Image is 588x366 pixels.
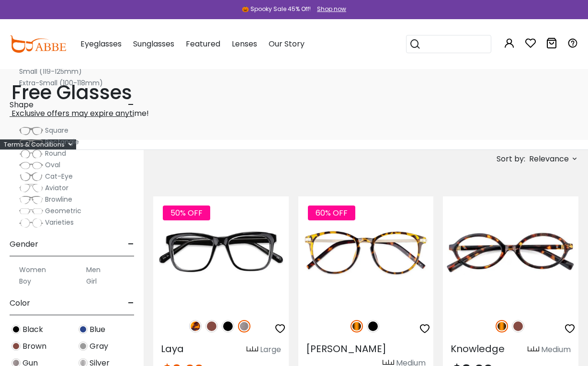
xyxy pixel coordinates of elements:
[205,320,218,332] img: Brown
[232,38,257,49] span: Lenses
[90,341,108,352] span: Gray
[19,77,103,89] label: Extra-Small (100-118mm)
[496,320,508,332] img: Tortoise
[80,38,122,49] span: Eyeglasses
[541,344,571,355] div: Medium
[90,324,105,335] span: Blue
[45,126,68,135] span: Square
[189,320,202,332] img: Leopard
[19,66,82,77] label: Small (119-125mm)
[269,38,305,49] span: Our Story
[45,137,79,147] span: Rectangle
[45,172,73,181] span: Cat-Eye
[242,5,311,13] div: 🎃 Spooky Sale 45% Off!
[128,233,134,256] span: -
[79,342,88,351] img: Gray
[19,149,43,159] img: Round.png
[11,325,21,334] img: Black
[186,38,220,49] span: Featured
[45,217,74,227] span: Varieties
[512,320,524,332] img: Brown
[308,206,355,220] span: 60% OFF
[10,35,66,53] img: abbeglasses.com
[161,342,184,355] span: Laya
[19,172,43,182] img: Cat-Eye.png
[312,5,346,13] a: Shop now
[86,264,101,275] label: Men
[19,160,43,170] img: Oval.png
[247,346,258,353] img: size ruler
[19,195,43,205] img: Browline.png
[497,153,525,164] span: Sort by:
[19,126,43,136] img: Square.png
[79,325,88,334] img: Blue
[153,196,289,309] img: Gun Laya - Plastic ,Universal Bridge Fit
[19,275,31,287] label: Boy
[306,342,386,355] span: [PERSON_NAME]
[45,206,81,216] span: Geometric
[23,324,43,335] span: Black
[11,342,21,351] img: Brown
[11,81,577,104] h1: Free Glasses
[45,183,68,193] span: Aviator
[86,275,97,287] label: Girl
[451,342,505,355] span: Knowledge
[11,108,577,119] p: Exclusive offers may expire anytime!
[10,93,34,116] span: Shape
[260,344,281,355] div: Large
[128,292,134,315] span: -
[222,320,234,332] img: Black
[317,5,346,13] div: Shop now
[19,264,46,275] label: Women
[23,341,46,352] span: Brown
[128,93,134,116] span: -
[45,149,66,158] span: Round
[298,196,434,309] img: Tortoise Callie - Combination ,Universal Bridge Fit
[238,320,250,332] img: Gun
[45,160,60,170] span: Oval
[133,38,174,49] span: Sunglasses
[19,206,43,216] img: Geometric.png
[19,137,43,147] img: Rectangle.png
[529,150,569,168] span: Relevance
[367,320,379,332] img: Black
[351,320,363,332] img: Tortoise
[19,218,43,228] img: Varieties.png
[45,194,72,204] span: Browline
[163,206,210,220] span: 50% OFF
[443,196,578,309] img: Tortoise Knowledge - Acetate ,Universal Bridge Fit
[528,346,539,353] img: size ruler
[10,292,30,315] span: Color
[10,233,38,256] span: Gender
[19,183,43,193] img: Aviator.png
